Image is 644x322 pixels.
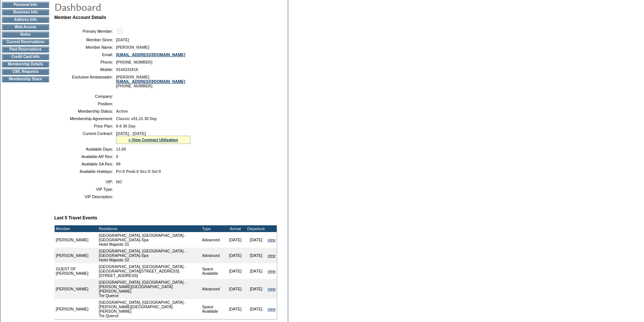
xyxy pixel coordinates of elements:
[246,299,267,319] td: [DATE]
[57,28,113,35] td: Primary Member:
[57,102,113,106] td: Position:
[2,2,49,8] td: Personal Info
[57,131,113,144] td: Current Contract:
[98,232,201,248] td: [GEOGRAPHIC_DATA], [GEOGRAPHIC_DATA] - [GEOGRAPHIC_DATA]-Spa Hotel Majestic 01
[57,94,113,99] td: Company:
[98,225,201,232] td: Residence
[268,287,276,291] a: view
[128,138,178,142] a: » View Contract Utilization
[246,225,267,232] td: Departure
[116,60,152,64] span: [PHONE_NUMBER]
[57,109,113,113] td: Membership Status:
[225,279,246,299] td: [DATE]
[57,124,113,128] td: Price Plan:
[57,75,113,88] td: Exclusive Ambassador:
[116,147,126,151] span: 11.00
[225,248,246,263] td: [DATE]
[55,299,98,319] td: [PERSON_NAME]
[2,54,49,60] td: Credit Card Info
[116,79,185,84] a: [EMAIL_ADDRESS][DOMAIN_NAME]
[246,279,267,299] td: [DATE]
[268,269,276,273] a: view
[116,162,120,166] span: 99
[246,263,267,279] td: [DATE]
[2,32,49,38] td: Notes
[116,131,146,136] span: [DATE] - [DATE]
[201,248,225,263] td: Advanced
[116,154,118,159] span: 0
[246,248,267,263] td: [DATE]
[57,169,113,174] td: Available Holidays:
[54,15,106,20] b: Member Account Details
[57,180,113,184] td: VIP:
[268,253,276,258] a: view
[57,194,113,199] td: VIP Description:
[268,238,276,242] a: view
[201,263,225,279] td: Space Available
[55,263,98,279] td: GUEST OF [PERSON_NAME]
[201,279,225,299] td: Advanced
[116,45,149,49] span: [PERSON_NAME]
[54,215,97,220] b: Last 5 Travel Events
[57,67,113,72] td: Mobile:
[225,232,246,248] td: [DATE]
[2,69,49,75] td: CWL Requests
[116,169,161,174] span: Pri:0 Peak:0 Sec:0 Sel:0
[2,9,49,15] td: Business Info
[57,147,113,151] td: Available Days:
[225,225,246,232] td: Arrival
[57,60,113,64] td: Phone:
[57,187,113,191] td: VIP Type:
[2,17,49,23] td: Address Info
[116,52,185,57] a: [EMAIL_ADDRESS][DOMAIN_NAME]
[246,232,267,248] td: [DATE]
[116,109,128,113] span: Active
[116,67,138,72] span: 9144331816
[98,248,201,263] td: [GEOGRAPHIC_DATA], [GEOGRAPHIC_DATA] - [GEOGRAPHIC_DATA]-Spa Hotel Majestic 02
[225,299,246,319] td: [DATE]
[2,46,49,52] td: Past Reservations
[57,52,113,57] td: Email:
[55,225,98,232] td: Member
[201,225,225,232] td: Type
[201,232,225,248] td: Advanced
[55,232,98,248] td: [PERSON_NAME]
[98,299,201,319] td: [GEOGRAPHIC_DATA], [GEOGRAPHIC_DATA] - [PERSON_NAME][GEOGRAPHIC_DATA][PERSON_NAME] Tre Querce
[116,75,185,88] span: [PERSON_NAME] [PHONE_NUMBER]
[55,279,98,299] td: [PERSON_NAME]
[57,154,113,159] td: Available AR Res:
[57,162,113,166] td: Available SA Res:
[57,45,113,49] td: Member Name:
[2,24,49,30] td: Web Access
[2,76,49,82] td: Membership Share
[116,180,122,184] span: NO
[2,39,49,45] td: Current Reservations
[57,116,113,121] td: Membership Agreement:
[116,116,157,121] span: Classic v01.15 30 Day
[225,263,246,279] td: [DATE]
[55,248,98,263] td: [PERSON_NAME]
[116,38,129,42] span: [DATE]
[98,263,201,279] td: [GEOGRAPHIC_DATA], [GEOGRAPHIC_DATA] - [GEOGRAPHIC_DATA][STREET_ADDRESS] [STREET_ADDRESS]
[98,279,201,299] td: [GEOGRAPHIC_DATA], [GEOGRAPHIC_DATA] - [PERSON_NAME][GEOGRAPHIC_DATA][PERSON_NAME] Tre Querce
[2,61,49,67] td: Membership Details
[201,299,225,319] td: Space Available
[116,124,136,128] span: 0-0 30 Day
[268,307,276,311] a: view
[57,38,113,42] td: Member Since:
